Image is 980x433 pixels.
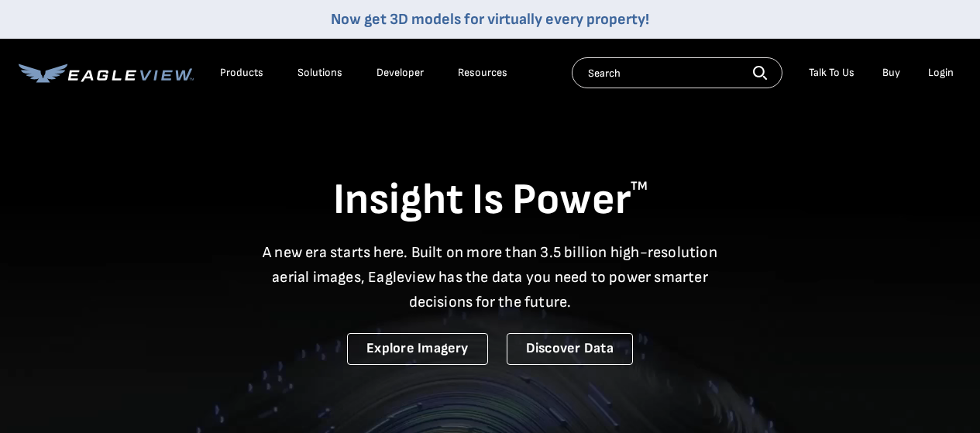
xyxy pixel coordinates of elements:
[253,240,727,314] p: A new era starts here. Built on more than 3.5 billion high-resolution aerial images, Eagleview ha...
[297,66,342,80] div: Solutions
[331,10,649,29] a: Now get 3D models for virtually every property!
[928,66,954,80] div: Login
[377,66,424,80] a: Developer
[572,57,782,88] input: Search
[458,66,507,80] div: Resources
[882,66,900,80] a: Buy
[347,333,488,365] a: Explore Imagery
[220,66,263,80] div: Products
[507,333,633,365] a: Discover Data
[19,174,961,228] h1: Insight Is Power
[809,66,854,80] div: Talk To Us
[631,179,648,194] sup: TM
